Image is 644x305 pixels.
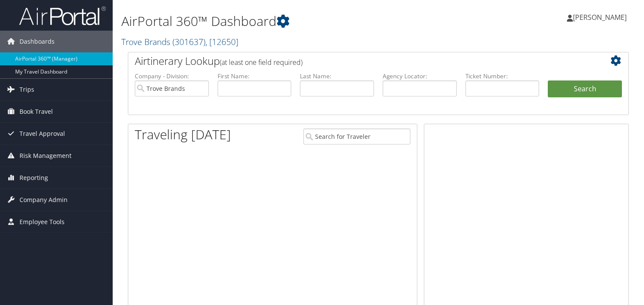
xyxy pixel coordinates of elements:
[303,128,411,144] input: Search for Traveler
[20,189,68,211] span: Company Admin
[383,72,457,80] label: Agency Locator:
[20,101,53,122] span: Book Travel
[567,4,635,30] a: [PERSON_NAME]
[135,54,580,68] h2: Airtinerary Lookup
[121,36,238,48] a: Trove Brands
[465,72,540,80] label: Ticket Number:
[135,125,231,144] h1: Traveling [DATE]
[20,167,48,189] span: Reporting
[548,80,622,98] button: Search
[205,36,238,48] span: , [ 12650 ]
[20,79,34,100] span: Trips
[135,72,209,80] label: Company - Division:
[20,31,55,52] span: Dashboards
[19,6,106,26] img: airportal-logo.png
[300,72,374,80] label: Last Name:
[20,211,65,233] span: Employee Tools
[172,36,205,48] span: ( 301637 )
[20,145,72,167] span: Risk Management
[20,123,65,144] span: Travel Approval
[121,12,464,30] h1: AirPortal 360™ Dashboard
[218,72,292,80] label: First Name:
[573,13,627,22] span: [PERSON_NAME]
[220,58,302,67] span: (at least one field required)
